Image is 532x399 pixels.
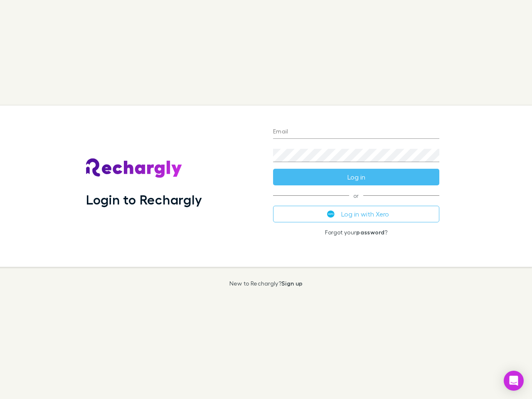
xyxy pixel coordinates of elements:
p: Forgot your ? [273,229,439,236]
button: Log in [273,169,439,185]
img: Rechargly's Logo [86,158,182,178]
div: Open Intercom Messenger [504,371,524,391]
a: password [356,229,384,236]
p: New to Rechargly? [229,280,303,287]
span: or [273,195,439,196]
h1: Login to Rechargly [86,192,202,207]
img: Xero's logo [327,210,335,218]
button: Log in with Xero [273,206,439,222]
a: Sign up [281,280,303,287]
